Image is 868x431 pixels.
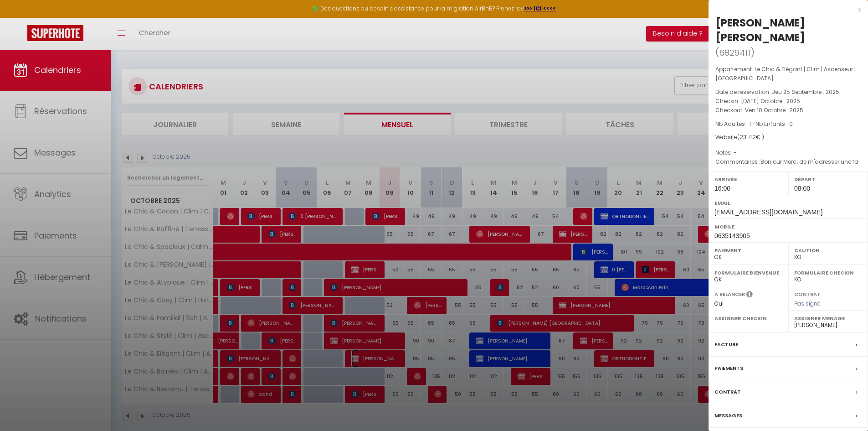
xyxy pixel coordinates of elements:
p: Date de réservation : [715,88,861,97]
label: Arrivée [714,175,782,184]
div: [PERSON_NAME] [PERSON_NAME] [715,16,861,45]
span: Jeu 25 Septembre . 2025 [772,88,839,96]
p: Commentaires : [715,157,861,166]
span: - [734,149,737,156]
label: Paiements [714,363,743,373]
span: Le Chic & Elégant | Clim | Ascenseur | [GEOGRAPHIC_DATA] [715,65,856,82]
span: Ven 10 Octobre . 2025 [745,106,803,114]
label: Formulaire Checkin [794,268,862,277]
p: Checkout : [715,106,861,115]
label: Départ [794,175,862,184]
label: Formulaire Bienvenue [714,268,782,277]
div: x [709,5,861,16]
span: [EMAIL_ADDRESS][DOMAIN_NAME] [714,208,822,216]
span: Nb Adultes : 1 - [715,120,793,128]
label: Caution [794,246,862,255]
label: Assigner Menage [794,314,862,323]
span: Pas signé [794,300,821,307]
label: Facture [714,340,738,349]
span: Nb Enfants : 0 [755,120,793,128]
label: Paiement [714,246,782,255]
span: 08:00 [794,185,810,192]
label: A relancer [714,291,745,298]
span: 6829411 [719,47,750,58]
p: Checkin : [715,97,861,106]
label: Contrat [714,387,741,397]
span: ( ) [715,46,755,59]
span: 16:00 [714,185,730,192]
span: [DATE] Octobre . 2025 [741,97,800,105]
p: Appartement : [715,65,861,83]
label: Mobile [714,222,862,231]
i: Sélectionner OUI si vous souhaiter envoyer les séquences de messages post-checkout [746,291,753,301]
span: 0635143905 [714,232,750,239]
div: Website [715,133,861,142]
span: 231.42 [740,133,756,141]
label: Email [714,198,862,208]
p: Notes : [715,148,861,157]
label: Contrat [794,291,821,296]
span: ( € ) [737,133,764,141]
label: Assigner Checkin [714,314,782,323]
label: Messages [714,411,742,421]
